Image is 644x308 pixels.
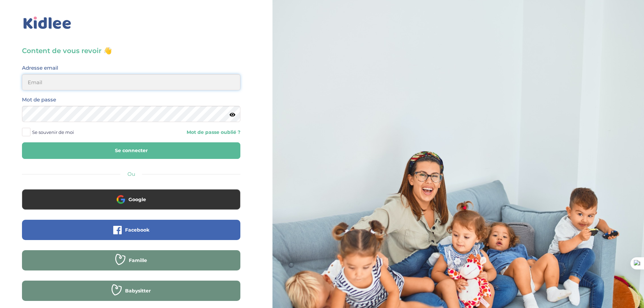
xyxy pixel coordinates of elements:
[22,201,240,207] a: Google
[22,64,58,72] label: Adresse email
[22,95,56,104] label: Mot de passe
[113,226,122,234] img: facebook.png
[22,231,240,238] a: Facebook
[127,171,135,177] span: Ou
[128,196,146,203] span: Google
[136,129,240,136] a: Mot de passe oublié ?
[117,195,125,204] img: google.png
[22,292,240,299] a: Babysitter
[125,227,149,233] span: Facebook
[22,46,240,55] h3: Content de vous revoir 👋
[22,142,240,159] button: Se connecter
[125,287,151,294] span: Babysitter
[22,262,240,268] a: Famille
[22,74,240,90] input: Email
[22,281,240,301] button: Babysitter
[129,257,147,264] span: Famille
[22,250,240,270] button: Famille
[22,15,73,31] img: logo_kidlee_bleu
[22,220,240,240] button: Facebook
[32,128,74,137] span: Se souvenir de moi
[22,189,240,210] button: Google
